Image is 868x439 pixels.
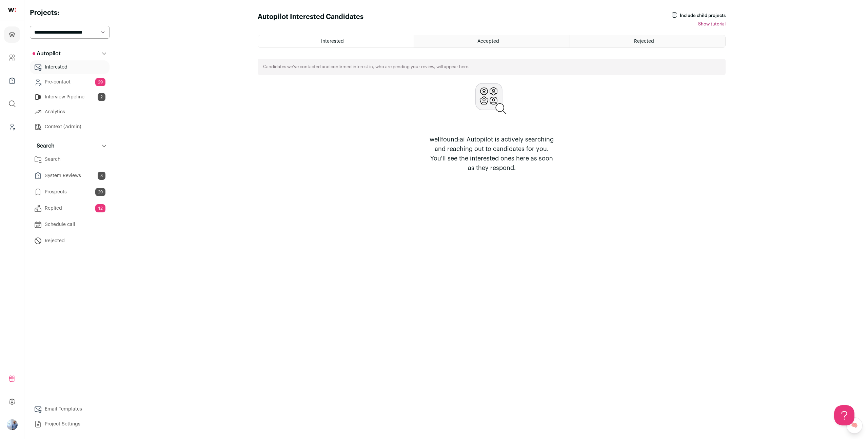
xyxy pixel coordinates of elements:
h1: Autopilot Interested Candidates [258,12,363,27]
a: Pre-contact29 [30,75,110,89]
span: 8 [98,172,105,180]
button: Search [30,139,110,153]
a: Search [30,153,110,166]
a: Schedule call [30,218,110,231]
a: Email Templates [30,402,110,416]
a: Context (Admin) [30,120,110,134]
a: Rejected [570,35,725,47]
p: Candidates we’ve contacted and confirmed interest in, who are pending your review, will appear here. [263,64,470,70]
a: Interested [30,60,110,74]
p: Autopilot [33,50,61,58]
a: Project Settings [30,417,110,431]
span: 29 [95,78,105,86]
span: Accepted [477,39,499,44]
button: Open dropdown [7,419,18,430]
a: Company Lists [4,73,20,89]
a: Replied12 [30,202,110,215]
label: Include child projects [680,13,726,18]
iframe: Help Scout Beacon - Open [834,405,854,425]
a: Analytics [30,105,110,119]
p: wellfound:ai Autopilot is actively searching and reaching out to candidates for you. You'll see t... [427,135,557,173]
a: Projects [4,26,20,43]
span: 29 [95,188,105,196]
a: Accepted [414,35,569,47]
button: Show tutorial [698,21,726,27]
a: Rejected [30,234,110,248]
p: Search [33,142,55,150]
span: Interested [321,39,344,44]
img: 97332-medium_jpg [7,419,18,430]
a: 🧠 [846,417,863,434]
button: Autopilot [30,47,110,60]
h2: Projects: [30,8,110,18]
span: 12 [95,204,105,212]
a: Interview Pipeline2 [30,90,110,104]
a: Company and ATS Settings [4,50,20,66]
span: 2 [98,93,105,101]
a: Leads (Backoffice) [4,119,20,135]
span: Rejected [634,39,654,44]
img: wellfound-shorthand-0d5821cbd27db2630d0214b213865d53afaa358527fdda9d0ea32b1df1b89c2c.svg [8,8,16,12]
a: Prospects29 [30,185,110,199]
a: System Reviews8 [30,169,110,183]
